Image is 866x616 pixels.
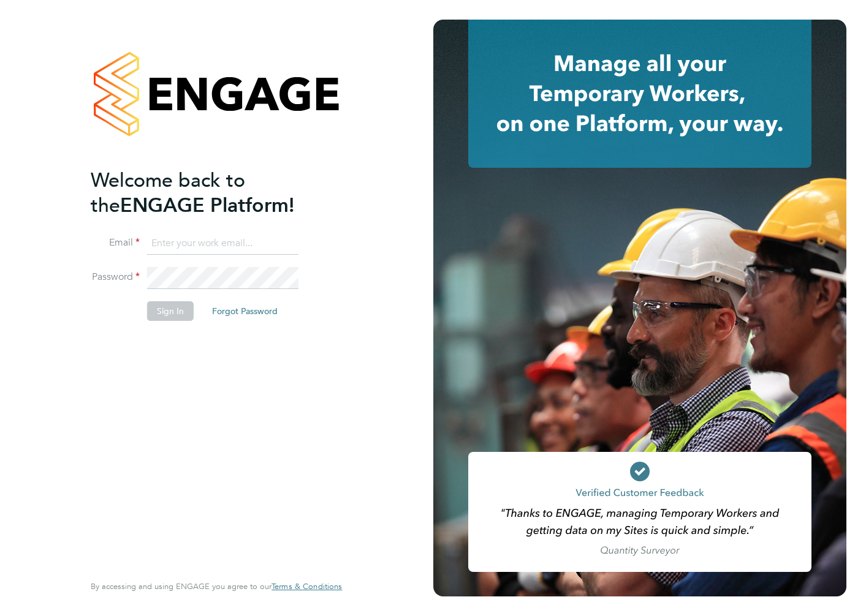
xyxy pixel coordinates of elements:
[91,236,140,249] label: Email
[147,233,298,255] input: Enter your work email...
[202,301,287,321] button: Forgot Password
[147,301,194,321] button: Sign In
[91,168,245,217] span: Welcome back to the
[91,271,140,284] label: Password
[91,581,342,592] span: By accessing and using ENGAGE you agree to our
[272,582,342,592] a: Terms & Conditions
[91,168,330,218] h2: ENGAGE Platform!
[272,581,342,592] span: Terms & Conditions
